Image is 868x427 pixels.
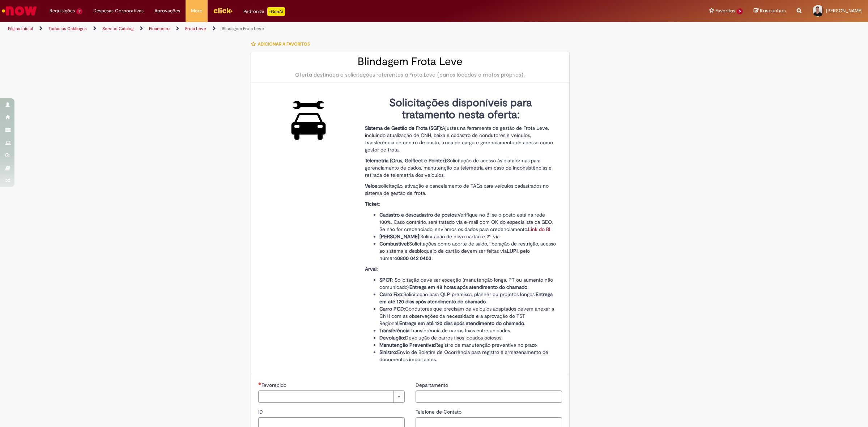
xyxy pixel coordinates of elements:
[284,97,333,144] img: Blindagem Frota Leve
[48,26,87,31] a: Todos os Catálogos
[365,182,557,197] p: solicitação, ativação e cancelamento de TAGs para veículos cadastrados no sistema de gestão de fr...
[365,157,447,164] strong: Telemetria (Orus, Golfleet e Pointer):
[50,7,75,14] span: Requisições
[379,291,553,305] strong: Entrega em até 120 dias após atendimento do chamado
[379,334,405,341] strong: Devolução:
[213,5,233,16] img: click_logo_yellow_360x200.png
[397,255,431,261] strong: 0800 042 0403
[379,305,557,327] li: Condutores que precisam de veículos adaptados devem anexar a CNH com as observações da necessidad...
[416,409,463,415] span: Telefone de Contato
[379,342,435,348] strong: Manutenção Preventiva:
[191,7,202,14] span: More
[416,390,562,403] input: Departamento
[365,124,557,153] p: Ajustes na ferramenta de gestão de Frota Leve, incluindo atualização de CNH, baixa e cadastro de ...
[365,201,380,207] strong: Ticket:
[379,327,557,334] li: Transferência de carros fixos entre unidades.
[365,183,379,189] strong: Veloe:
[409,284,527,290] strong: Entrega em 48 horas após atendimento do chamado
[379,233,557,240] li: Solicitação de novo cartão e 2ª via.
[528,226,550,232] a: Link do BI
[1,4,38,18] img: ServiceNow
[826,8,863,14] span: [PERSON_NAME]
[379,291,557,305] li: Solicitação para QLP premissa, planner ou projetos longos. .
[379,327,410,334] strong: Transferência:
[365,157,557,179] p: Solicitação de acesso às plataformas para gerenciamento de dados, manutenção da telemetria em cas...
[8,26,33,31] a: Página inicial
[154,7,180,14] span: Aprovações
[251,37,314,52] button: Adicionar a Favoritos
[243,7,285,16] div: Padroniza
[399,320,524,326] strong: Entrega em até 120 dias após atendimento do chamado
[379,349,397,355] strong: Sinistro:
[258,390,405,403] a: Limpar campo Favorecido
[379,233,420,240] strong: [PERSON_NAME]:
[258,41,310,47] span: Adicionar a Favoritos
[379,276,557,291] li: : Solicitação deve ser exceção (manutenção longa, PT ou aumento não comunicado). .
[267,7,285,16] p: +GenAi
[365,125,442,131] strong: Sistema de Gestão de Frota (SGF):
[102,26,133,31] a: Service Catalog
[365,266,378,272] strong: Arval:
[258,71,562,78] div: Oferta destinada a solicitações referentes à Frota Leve (carros locados e motos próprias).
[185,26,206,31] a: Frota Leve
[507,248,518,254] strong: LUPI
[258,409,264,415] span: ID
[379,334,557,341] li: Devolução de carros fixos locados ociosos.
[379,240,409,247] strong: Combustível:
[760,7,786,14] span: Rascunhos
[389,96,532,122] strong: Solicitações disponíveis para tratamento nesta oferta:
[76,8,82,14] span: 3
[379,240,557,262] li: Solicitações como aporte de saldo, liberação de restrição, acesso ao sistema e desbloqueio de car...
[379,306,405,312] strong: Carro PCD:
[5,22,573,35] ul: Trilhas de página
[149,26,170,31] a: Financeiro
[379,277,392,283] strong: SPOT
[261,382,288,388] span: Necessários - Favorecido
[754,8,786,14] a: Rascunhos
[379,341,557,349] li: Registro de manutenção preventiva no prazo.
[379,211,557,233] li: Verifique no BI se o posto está na rede 100%. Caso contrário, será tratado via e-mail com OK do e...
[379,291,403,298] strong: Carro Fixo:
[416,382,450,388] span: Departamento
[258,56,562,68] h2: Blindagem Frota Leve
[258,382,261,385] span: Necessários
[379,212,458,218] strong: Cadastro e descadastro de postos:
[379,349,557,363] li: Envio de Boletim de Ocorrência para registro e armazenamento de documentos importantes.
[93,7,144,14] span: Despesas Corporativas
[715,7,735,14] span: Favoritos
[222,26,264,31] a: Blindagem Frota Leve
[737,8,743,14] span: 5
